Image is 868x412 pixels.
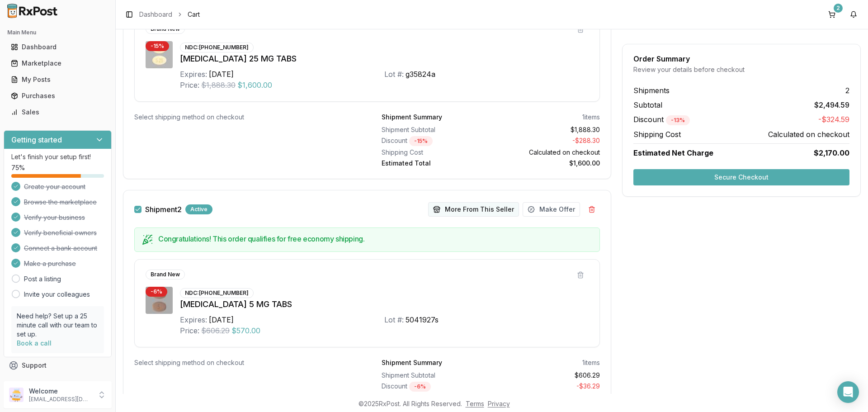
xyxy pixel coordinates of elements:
[237,80,272,90] span: $1,600.00
[382,113,442,122] div: Shipment Summary
[633,169,849,185] button: Secure Checkout
[11,108,104,117] div: Sales
[495,382,600,392] div: - $36.29
[180,43,254,52] div: NDC: [PHONE_NUMBER]
[666,115,690,125] div: - 13 %
[146,287,167,297] div: - 6 %
[24,259,76,268] span: Make a purchase
[814,99,849,110] span: $2,494.59
[633,129,681,140] span: Shipping Cost
[4,4,61,18] img: RxPost Logo
[382,136,487,146] div: Discount
[29,396,92,403] p: [EMAIL_ADDRESS][DOMAIN_NAME]
[24,213,85,222] span: Verify your business
[7,55,108,71] a: Marketplace
[466,400,484,407] a: Terms
[11,134,62,145] h3: Getting started
[4,56,112,71] button: Marketplace
[180,298,589,311] div: [MEDICAL_DATA] 5 MG TABS
[134,358,353,367] div: Select shipping method on checkout
[495,393,600,403] div: Calculated on checkout
[7,39,108,55] a: Dashboard
[180,288,254,298] div: NDC: [PHONE_NUMBER]
[582,358,600,367] div: 1 items
[382,125,487,134] div: Shipment Subtotal
[495,371,600,380] div: $606.29
[24,182,85,191] span: Create your account
[11,59,104,68] div: Marketplace
[11,91,104,100] div: Purchases
[7,88,108,104] a: Purchases
[146,287,173,314] img: Eliquis 5 MG TABS
[382,159,487,168] div: Estimated Total
[11,43,104,52] div: Dashboard
[201,80,236,90] span: $1,888.30
[633,148,713,157] span: Estimated Net Charge
[382,358,442,367] div: Shipment Summary
[209,314,234,325] div: [DATE]
[231,325,260,336] span: $570.00
[845,85,849,96] span: 2
[11,75,104,84] div: My Posts
[382,148,487,157] div: Shipping Cost
[139,10,200,19] nav: breadcrumb
[158,235,592,242] h5: Congratulations! This order qualifies for free economy shipping.
[201,325,230,336] span: $606.29
[409,382,431,392] div: - 6 %
[814,147,849,158] span: $2,170.00
[4,105,112,119] button: Sales
[180,52,589,65] div: [MEDICAL_DATA] 25 MG TABS
[180,314,207,325] div: Expires:
[768,129,849,140] span: Calculated on checkout
[495,136,600,146] div: - $288.30
[4,89,112,103] button: Purchases
[11,152,104,161] p: Let's finish your setup first!
[24,198,97,207] span: Browse the marketplace
[7,104,108,120] a: Sales
[17,339,52,347] a: Book a call
[818,114,849,125] span: -$324.59
[825,7,839,22] button: 2
[7,71,108,88] a: My Posts
[11,163,25,172] span: 75 %
[633,65,849,74] div: Review your details before checkout
[523,202,580,217] button: Make Offer
[185,204,212,214] div: Active
[24,275,61,284] a: Post a listing
[145,206,182,213] label: Shipment 2
[146,41,169,51] div: - 15 %
[582,113,600,122] div: 1 items
[428,202,519,217] button: More From This Seller
[7,29,108,36] h2: Main Menu
[180,80,199,90] div: Price:
[4,40,112,54] button: Dashboard
[4,357,112,374] button: Support
[382,393,487,403] div: Shipping Cost
[17,312,99,339] p: Need help? Set up a 25 minute call with our team to set up.
[495,159,600,168] div: $1,600.00
[22,377,52,386] span: Feedback
[633,115,690,124] span: Discount
[188,10,200,19] span: Cart
[633,99,662,110] span: Subtotal
[4,72,112,87] button: My Posts
[834,4,843,13] div: 2
[409,136,433,146] div: - 15 %
[146,41,173,68] img: Jardiance 25 MG TABS
[406,314,439,325] div: 5041927s
[382,382,487,392] div: Discount
[180,69,207,80] div: Expires:
[495,125,600,134] div: $1,888.30
[180,325,199,336] div: Price:
[4,374,112,390] button: Feedback
[384,314,404,325] div: Lot #:
[633,85,670,96] span: Shipments
[633,55,849,62] div: Order Summary
[209,69,234,80] div: [DATE]
[146,270,185,279] div: Brand New
[9,388,24,402] img: User avatar
[837,381,859,403] div: Open Intercom Messenger
[139,10,172,19] a: Dashboard
[495,148,600,157] div: Calculated on checkout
